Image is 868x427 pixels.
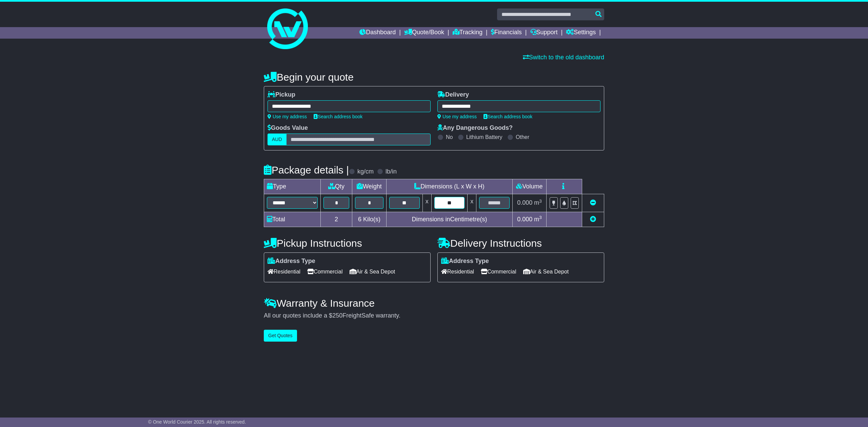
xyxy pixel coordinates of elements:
[453,27,482,39] a: Tracking
[357,168,374,176] label: kg/cm
[386,179,512,194] td: Dimensions (L x W x H)
[566,27,596,39] a: Settings
[386,168,397,176] label: lb/in
[268,258,315,265] label: Address Type
[264,298,604,309] h4: Warranty & Insurance
[264,179,321,194] td: Type
[422,194,431,212] td: x
[466,134,502,140] label: Lithium Battery
[484,114,532,119] a: Search address book
[268,124,308,132] label: Goods Value
[523,54,604,61] a: Switch to the old dashboard
[264,330,297,342] button: Get Quotes
[491,27,522,39] a: Financials
[539,215,542,220] sup: 3
[516,134,529,140] label: Other
[264,72,604,83] h4: Begin your quote
[534,199,542,206] span: m
[437,114,477,119] a: Use my address
[350,266,395,277] span: Air & Sea Depot
[264,164,349,176] h4: Package details |
[148,419,246,425] span: © One World Courier 2025. All rights reserved.
[321,179,352,194] td: Qty
[314,114,362,119] a: Search address book
[437,124,513,132] label: Any Dangerous Goods?
[352,179,387,194] td: Weight
[437,91,469,99] label: Delivery
[539,199,542,204] sup: 3
[386,212,512,227] td: Dimensions in Centimetre(s)
[268,91,295,99] label: Pickup
[517,199,532,206] span: 0.000
[468,194,476,212] td: x
[352,212,387,227] td: Kilo(s)
[441,258,489,265] label: Address Type
[530,27,558,39] a: Support
[512,179,546,194] td: Volume
[446,134,453,140] label: No
[264,212,321,227] td: Total
[481,266,516,277] span: Commercial
[441,266,474,277] span: Residential
[590,216,596,223] a: Add new item
[268,134,287,145] label: AUD
[359,27,396,39] a: Dashboard
[358,216,361,223] span: 6
[534,216,542,223] span: m
[321,212,352,227] td: 2
[437,238,604,249] h4: Delivery Instructions
[264,238,431,249] h4: Pickup Instructions
[332,312,342,319] span: 250
[404,27,444,39] a: Quote/Book
[268,266,300,277] span: Residential
[264,312,604,320] div: All our quotes include a $ FreightSafe warranty.
[307,266,342,277] span: Commercial
[517,216,532,223] span: 0.000
[523,266,569,277] span: Air & Sea Depot
[590,199,596,206] a: Remove this item
[268,114,307,119] a: Use my address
